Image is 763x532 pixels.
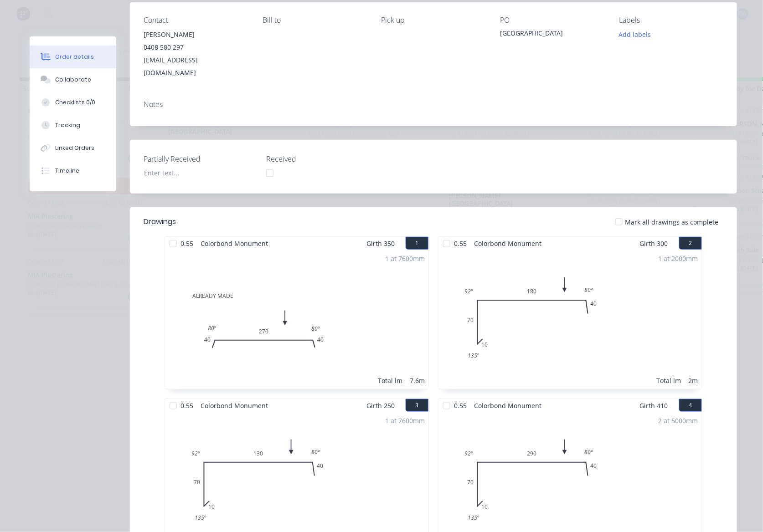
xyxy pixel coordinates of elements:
[266,153,380,164] label: Received
[450,399,470,412] span: 0.55
[679,237,702,250] button: 2
[144,28,248,79] div: [PERSON_NAME]0408 580 297[EMAIL_ADDRESS][DOMAIN_NAME]
[30,46,116,68] button: Order details
[381,16,486,25] div: Pick up
[55,53,94,61] div: Order details
[177,237,197,250] span: 0.55
[659,254,698,263] div: 1 at 2000mm
[30,114,116,137] button: Tracking
[500,16,604,25] div: PO
[30,91,116,114] button: Checklists 0/0
[197,399,272,412] span: Colorbond Monument
[470,399,545,412] span: Colorbond Monument
[385,254,425,263] div: 1 at 7600mm
[614,28,656,41] button: Add labels
[144,216,176,227] div: Drawings
[385,416,425,425] div: 1 at 7600mm
[679,399,702,412] button: 4
[55,167,79,175] div: Timeline
[144,54,248,79] div: [EMAIL_ADDRESS][DOMAIN_NAME]
[689,376,698,385] div: 2m
[30,159,116,182] button: Timeline
[263,16,367,25] div: Bill to
[55,144,94,152] div: Linked Orders
[144,153,258,164] label: Partially Received
[378,376,402,385] div: Total lm
[450,237,470,250] span: 0.55
[144,41,248,54] div: 0408 580 297
[640,399,668,412] span: Girth 410
[55,98,95,107] div: Checklists 0/0
[30,137,116,159] button: Linked Orders
[659,416,698,425] div: 2 at 5000mm
[30,68,116,91] button: Collaborate
[144,16,248,25] div: Contact
[640,237,668,250] span: Girth 300
[177,399,197,412] span: 0.55
[406,237,428,250] button: 1
[197,237,272,250] span: Colorbond Monument
[657,376,681,385] div: Total lm
[406,399,428,412] button: 3
[438,250,702,389] div: 010701804092º80º135º1 at 2000mmTotal lm2m
[470,237,545,250] span: Colorbond Monument
[165,250,428,389] div: ALREADY MADE402704080º80º1 at 7600mmTotal lm7.6m
[410,376,425,385] div: 7.6m
[144,28,248,41] div: [PERSON_NAME]
[55,76,91,84] div: Collaborate
[366,399,395,412] span: Girth 250
[55,121,80,129] div: Tracking
[366,237,395,250] span: Girth 350
[500,28,604,41] div: [GEOGRAPHIC_DATA]
[625,217,719,227] span: Mark all drawings as complete
[144,100,723,109] div: Notes
[619,16,723,25] div: Labels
